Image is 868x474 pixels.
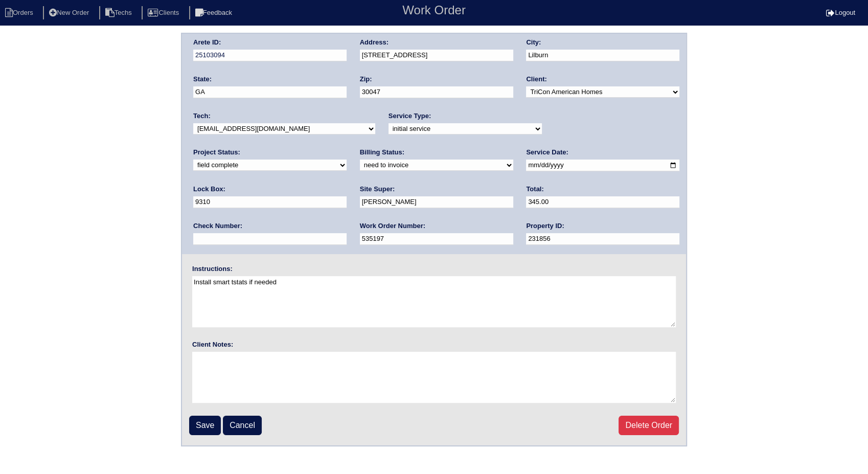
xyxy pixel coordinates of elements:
[192,276,676,327] textarea: Install smart tstats if needed
[360,50,513,61] input: Enter a location
[193,75,212,84] label: State:
[99,6,140,20] li: Techs
[526,75,546,84] label: Client:
[619,416,679,435] a: Delete Order
[99,9,140,16] a: Techs
[360,185,395,194] label: Site Super:
[192,264,233,274] label: Instructions:
[193,148,240,157] label: Project Status:
[526,38,541,47] label: City:
[526,148,568,157] label: Service Date:
[189,416,221,435] input: Save
[389,111,431,121] label: Service Type:
[526,185,543,194] label: Total:
[526,221,564,231] label: Property ID:
[223,416,262,435] a: Cancel
[142,9,187,16] a: Clients
[193,38,221,47] label: Arete ID:
[360,38,389,47] label: Address:
[193,185,225,194] label: Lock Box:
[360,75,372,84] label: Zip:
[43,9,97,16] a: New Order
[43,6,97,20] li: New Order
[826,9,855,16] a: Logout
[189,6,240,20] li: Feedback
[192,340,233,349] label: Client Notes:
[360,148,404,157] label: Billing Status:
[360,221,425,231] label: Work Order Number:
[142,6,187,20] li: Clients
[193,111,211,121] label: Tech:
[193,221,242,231] label: Check Number:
